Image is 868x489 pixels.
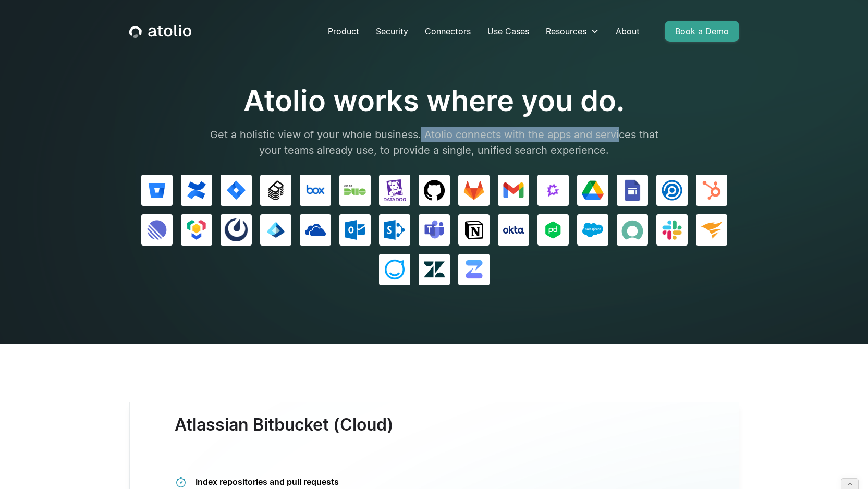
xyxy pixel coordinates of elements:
div: Resources [546,25,586,38]
a: Product [320,21,368,42]
a: home [129,25,191,38]
a: Security [368,21,417,42]
p: Get a holistic view of your whole business. Atolio connects with the apps and services that your ... [200,127,669,158]
iframe: Chat Widget [816,439,868,489]
div: Index repositories and pull requests [195,476,455,487]
h1: Atolio works where you do. [200,83,669,118]
div: Resources [537,21,607,42]
a: Connectors [417,21,479,42]
h3: Atlassian Bitbucket (Cloud) [175,415,394,456]
a: About [607,21,648,42]
a: Use Cases [479,21,537,42]
a: Book a Demo [665,21,739,42]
